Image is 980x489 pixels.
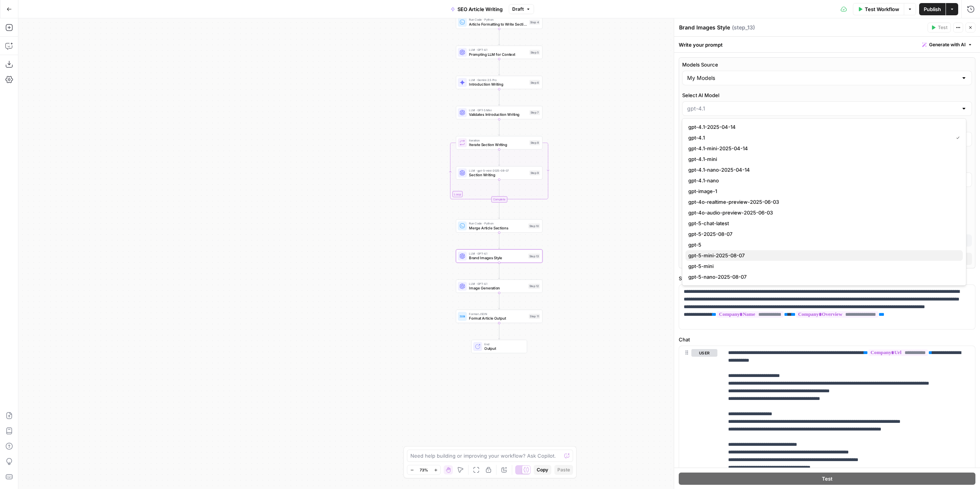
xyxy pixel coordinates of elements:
[498,263,500,279] g: Edge from step_13 to step_12
[469,315,526,321] span: Format Article Output
[529,110,540,115] div: Step 7
[469,81,527,87] span: Introduction Writing
[537,466,548,473] span: Copy
[679,275,975,282] label: System Prompt
[529,140,540,145] div: Step 8
[529,171,540,175] div: Step 9
[732,24,755,31] span: ( step_13 )
[688,145,957,152] span: gpt-4.1-mini-2025-04-14
[456,249,542,263] div: LLM · GPT-4.1Brand Images StyleStep 13
[691,349,717,357] button: user
[554,465,573,475] button: Paste
[456,76,542,89] div: LLM · Gemini 2.5 ProIntroduction WritingStep 6
[688,155,957,163] span: gpt-4.1-mini
[469,18,527,22] span: Run Code · Python
[865,5,899,13] span: Test Workflow
[688,230,957,238] span: gpt-5-2025-08-07
[456,219,542,232] div: Run Code · PythonMerge Article SectionsStep 10
[484,342,522,346] span: End
[528,253,540,258] div: Step 13
[674,37,980,52] div: Write your prompt
[687,74,958,82] input: My Models
[529,314,540,319] div: Step 11
[853,3,904,15] button: Test Workflow
[498,59,500,75] g: Edge from step_5 to step_6
[509,4,534,14] button: Draft
[420,467,428,473] span: 73%
[469,78,527,82] span: LLM · Gemini 2.5 Pro
[687,105,958,112] input: gpt-4.1
[469,47,527,52] span: LLM · GPT-4.1
[688,262,957,270] span: gpt-5-mini
[456,279,542,293] div: LLM · GPT-4.1Image GenerationStep 12
[682,61,972,68] label: Models Source
[529,50,540,55] div: Step 5
[469,172,527,178] span: Section Writing
[498,232,500,249] g: Edge from step_10 to step_13
[498,323,500,339] g: Edge from step_11 to end
[679,336,975,343] label: Chat
[469,168,527,173] span: LLM · gpt-5-mini-2025-08-07
[919,40,975,50] button: Generate with AI
[469,138,527,143] span: Iteration
[498,293,500,309] g: Edge from step_12 to step_11
[498,29,500,45] g: Edge from step_4 to step_5
[688,166,957,174] span: gpt-4.1-nano-2025-04-14
[469,108,527,112] span: LLM · GPT-5 Mini
[469,112,527,117] span: Validates Introduction Writing
[688,273,957,281] span: gpt-5-nano-2025-08-07
[469,251,526,256] span: LLM · GPT-4.1
[534,465,551,475] button: Copy
[469,221,526,226] span: Run Code · Python
[679,472,975,484] button: Test
[679,24,730,31] textarea: Brand Images Style
[469,225,526,231] span: Merge Article Sections
[498,119,500,136] g: Edge from step_7 to step_8
[688,209,957,216] span: gpt-4o-audio-preview-2025-06-03
[688,198,957,206] span: gpt-4o-realtime-preview-2025-06-03
[469,312,526,316] span: Format JSON
[498,202,500,219] g: Edge from step_8-iteration-end to step_10
[688,134,950,141] span: gpt-4.1
[688,252,957,259] span: gpt-5-mini-2025-08-07
[512,6,524,13] span: Draft
[469,285,526,291] span: Image Generation
[688,187,957,195] span: gpt-image-1
[529,80,540,85] div: Step 6
[456,45,542,59] div: LLM · GPT-4.1Prompting LLM for ContextStep 5
[688,177,957,184] span: gpt-4.1-nano
[529,19,540,24] div: Step 4
[688,219,957,227] span: gpt-5-chat-latest
[469,281,526,286] span: LLM · GPT-4.1
[491,197,507,203] div: Complete
[822,474,833,482] span: Test
[919,3,946,15] button: Publish
[928,23,951,32] button: Test
[929,41,965,48] span: Generate with AI
[688,241,957,249] span: gpt-5
[456,197,542,203] div: Complete
[498,149,500,166] g: Edge from step_8 to step_9
[469,142,527,148] span: Iterate Section Writing
[688,123,957,131] span: gpt-4.1-2025-04-14
[924,5,941,13] span: Publish
[446,3,507,15] button: SEO Article Writing
[456,15,542,29] div: Run Code · PythonArticle Formatting to Write SectionsStep 4
[469,21,527,27] span: Article Formatting to Write Sections
[528,284,540,289] div: Step 12
[469,52,527,57] span: Prompting LLM for Context
[457,5,503,13] span: SEO Article Writing
[456,166,542,180] div: LLM · gpt-5-mini-2025-08-07Section WritingStep 9
[682,91,972,99] label: Select AI Model
[456,340,542,353] div: EndOutput
[557,466,570,473] span: Paste
[938,24,947,31] span: Test
[456,310,542,323] div: Format JSONFormat Article OutputStep 11
[456,106,542,119] div: LLM · GPT-5 MiniValidates Introduction WritingStep 7
[456,136,542,149] div: LoopIterationIterate Section WritingStep 8
[528,223,540,228] div: Step 10
[498,89,500,106] g: Edge from step_6 to step_7
[484,346,522,351] span: Output
[469,255,526,261] span: Brand Images Style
